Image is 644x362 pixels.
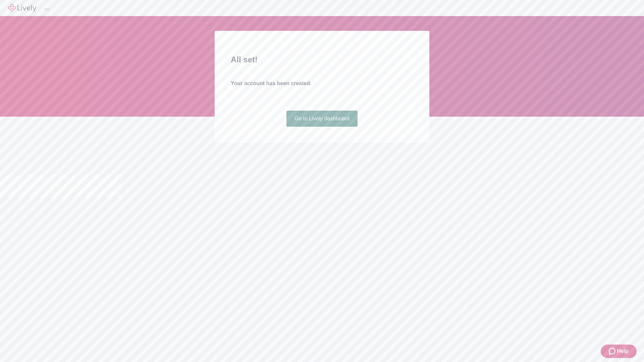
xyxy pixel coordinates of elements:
[44,8,50,10] button: Log out
[231,79,413,87] h4: Your account has been created.
[617,347,629,355] span: Help
[286,111,358,127] a: Go to Lively dashboard
[8,4,36,12] img: Lively
[609,347,617,355] svg: Zendesk support icon
[601,345,637,358] button: Zendesk support iconHelp
[231,54,413,66] h2: All set!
